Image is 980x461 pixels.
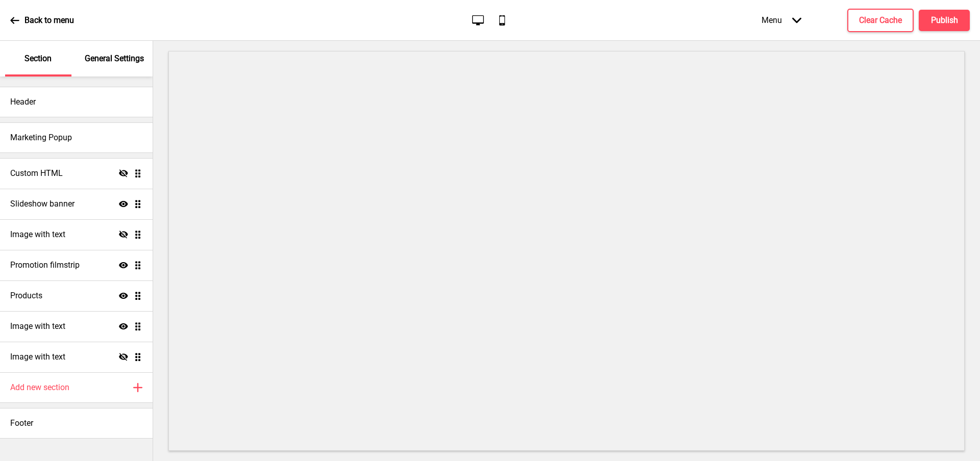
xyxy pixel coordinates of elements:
h4: Clear Cache [859,15,902,26]
h4: Publish [931,15,958,26]
h4: Image with text [10,351,65,363]
h4: Custom HTML [10,168,63,179]
h4: Promotion filmstrip [10,260,80,271]
p: Section [24,53,52,64]
h4: Products [10,290,42,301]
h4: Add new section [10,382,69,393]
h4: Image with text [10,321,65,332]
a: Back to menu [10,7,74,34]
button: Publish [919,10,970,31]
p: Back to menu [24,15,74,26]
div: Menu [751,5,812,35]
h4: Footer [10,418,33,429]
h4: Slideshow banner [10,198,75,210]
h4: Image with text [10,229,65,240]
button: Clear Cache [847,9,914,32]
h4: Header [10,96,36,108]
p: General Settings [85,53,144,64]
h4: Marketing Popup [10,132,72,143]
